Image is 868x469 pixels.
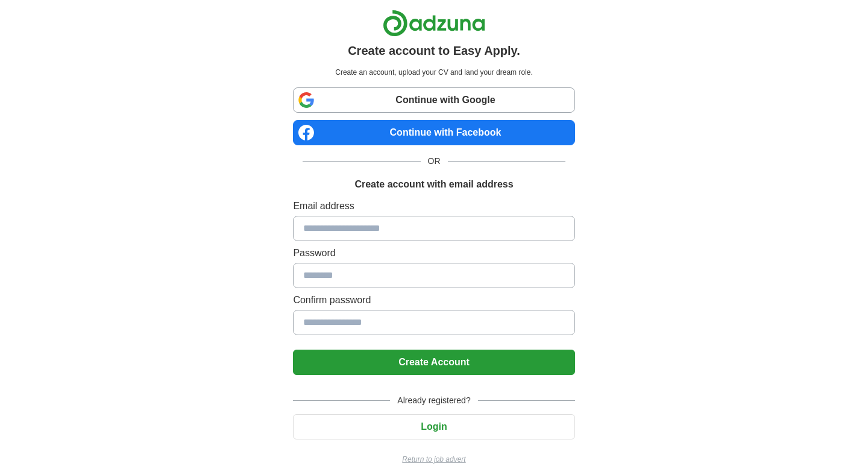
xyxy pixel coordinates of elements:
[390,394,477,407] span: Already registered?
[293,246,574,260] label: Password
[348,42,520,60] h1: Create account to Easy Apply.
[383,10,485,37] img: Adzuna logo
[293,454,574,465] a: Return to job advert
[293,414,574,439] button: Login
[293,421,574,432] a: Login
[293,350,574,375] button: Create Account
[293,120,574,145] a: Continue with Facebook
[421,155,448,168] span: OR
[293,293,574,307] label: Confirm password
[293,87,574,113] a: Continue with Google
[293,199,574,213] label: Email address
[354,177,513,192] h1: Create account with email address
[295,67,572,78] p: Create an account, upload your CV and land your dream role.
